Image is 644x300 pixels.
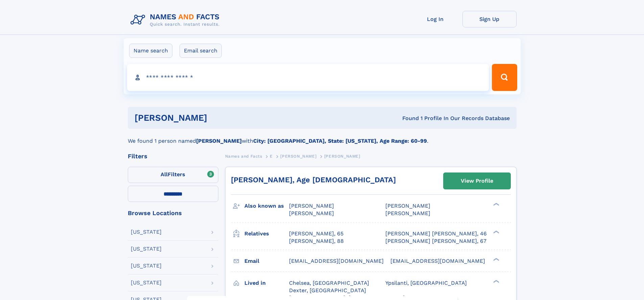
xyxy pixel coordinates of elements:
div: View Profile [461,173,493,189]
a: [PERSON_NAME] [PERSON_NAME], 67 [385,237,486,245]
a: E [270,152,273,160]
label: Name search [129,44,172,58]
a: View Profile [444,173,510,189]
a: [PERSON_NAME], 88 [289,237,344,245]
div: [US_STATE] [131,229,162,235]
b: City: [GEOGRAPHIC_DATA], State: [US_STATE], Age Range: 60-99 [253,138,427,144]
a: Log In [408,11,462,27]
span: [PERSON_NAME] [280,154,316,159]
span: [PERSON_NAME] [385,210,430,216]
a: [PERSON_NAME] [PERSON_NAME], 46 [385,230,487,237]
h3: Relatives [244,228,289,239]
span: [PERSON_NAME] [289,203,334,209]
div: Filters [128,153,218,159]
div: [US_STATE] [131,280,162,285]
h3: Email [244,255,289,267]
div: [US_STATE] [131,263,162,269]
button: Search Button [492,64,517,91]
span: Ypsilanti, [GEOGRAPHIC_DATA] [385,280,467,286]
span: Dexter, [GEOGRAPHIC_DATA] [289,287,366,294]
div: ❯ [492,202,500,207]
div: Browse Locations [128,210,218,216]
span: [PERSON_NAME] [289,210,334,216]
a: [PERSON_NAME], Age [DEMOGRAPHIC_DATA] [231,176,396,184]
div: [US_STATE] [131,246,162,252]
div: We found 1 person named with . [128,129,517,145]
input: search input [127,64,489,91]
h1: [PERSON_NAME] [135,114,305,122]
div: ❯ [492,257,500,261]
b: [PERSON_NAME] [196,138,242,144]
a: Sign Up [462,11,517,27]
span: [PERSON_NAME] [385,203,430,209]
a: Names and Facts [225,152,262,160]
div: ❯ [492,230,500,234]
h3: Lived in [244,277,289,289]
span: [EMAIL_ADDRESS][DOMAIN_NAME] [289,258,384,264]
label: Filters [128,167,218,183]
div: ❯ [492,279,500,283]
img: Logo Names and Facts [128,11,225,29]
span: All [161,171,168,178]
label: Email search [180,44,222,58]
span: E [270,154,273,159]
span: [EMAIL_ADDRESS][DOMAIN_NAME] [390,258,485,264]
span: Chelsea, [GEOGRAPHIC_DATA] [289,280,369,286]
a: [PERSON_NAME], 65 [289,230,343,237]
span: [PERSON_NAME] [324,154,360,159]
div: Found 1 Profile In Our Records Database [305,115,510,122]
h3: Also known as [244,200,289,212]
a: [PERSON_NAME] [280,152,316,160]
